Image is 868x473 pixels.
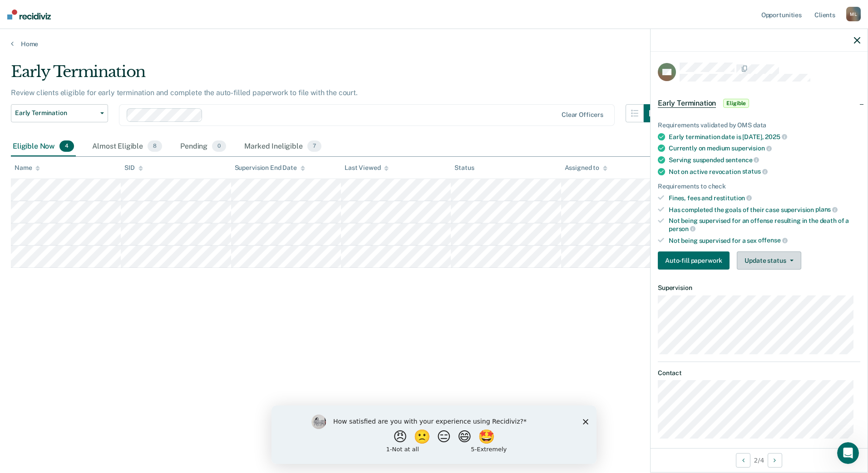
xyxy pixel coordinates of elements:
[59,140,74,152] span: 4
[669,217,860,232] div: Not being supervised for an offense resulting in the death of a
[11,63,662,88] div: Early Termination
[454,164,474,172] div: Status
[148,140,162,152] span: 8
[242,137,323,157] div: Marked Ineligible
[11,88,358,97] p: Review clients eligible for early termination and complete the auto-filled paperwork to file with...
[90,137,164,157] div: Almost Eligible
[651,448,868,472] div: 2 / 4
[846,7,861,21] div: M L
[658,121,860,129] div: Requirements validated by OMS data
[11,137,76,157] div: Eligible Now
[565,164,607,172] div: Assigned to
[768,453,782,468] button: Next Opportunity
[235,164,305,172] div: Supervision End Date
[731,145,771,152] span: supervision
[271,405,597,464] iframe: Survey by Kim from Recidiviz
[714,194,752,202] span: restitution
[725,156,759,164] span: sentence
[669,168,860,176] div: Not on active revocation
[736,453,750,468] button: Previous Opportunity
[723,99,749,108] span: Eligible
[658,284,860,292] dt: Supervision
[669,133,860,141] div: Early termination date is [DATE],
[7,10,51,19] img: Recidiviz
[307,140,321,152] span: 7
[669,194,860,202] div: Fines, fees and
[658,251,733,270] a: Navigate to form link
[658,183,860,190] div: Requirements to check
[345,164,389,172] div: Last Viewed
[837,442,859,464] iframe: Intercom live chat
[178,137,228,157] div: Pending
[737,251,801,270] button: Update status
[669,225,695,232] span: person
[562,111,603,119] div: Clear officers
[124,164,143,172] div: SID
[758,236,788,244] span: offense
[11,40,857,48] a: Home
[815,206,838,213] span: plans
[669,144,860,152] div: Currently on medium
[658,251,730,270] button: Auto-fill paperwork
[669,156,860,164] div: Serving suspended
[15,164,40,172] div: Name
[212,140,226,152] span: 0
[669,206,860,214] div: Has completed the goals of their case supervision
[742,168,768,175] span: status
[651,89,868,118] div: Early TerminationEligible
[15,109,97,117] span: Early Termination
[658,99,716,108] span: Early Termination
[658,369,860,377] dt: Contact
[669,236,860,245] div: Not being supervised for a sex
[765,133,787,140] span: 2025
